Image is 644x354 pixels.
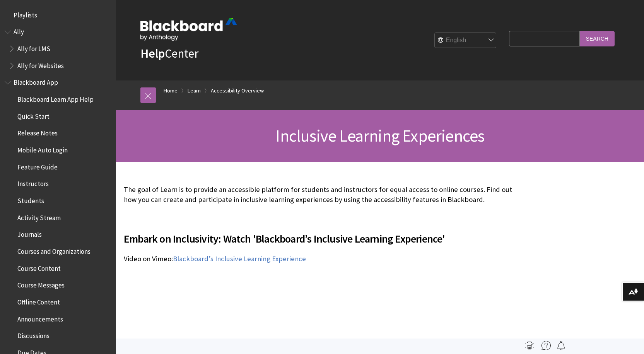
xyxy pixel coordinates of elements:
[173,254,306,263] span: Blackboard’s Inclusive​ Learning Experience
[17,262,61,272] span: Course Content
[5,9,111,22] nav: Book outline for Playlists
[17,161,58,171] span: Feature Guide
[17,279,65,289] span: Course Messages
[17,42,50,53] span: Ally for LMS
[124,185,522,205] p: The goal of Learn is to provide an accessible platform for students and instructors for equal acc...
[173,254,306,263] a: Blackboard’s Inclusive​ Learning Experience
[140,46,198,61] a: HelpCenter
[164,86,178,96] a: Home
[17,211,61,222] span: Activity Stream
[17,110,50,120] span: Quick Start
[275,125,484,146] span: Inclusive Learning Experiences
[557,341,566,350] img: Follow this page
[17,296,60,306] span: Offline Content
[140,18,237,41] img: Blackboard by Anthology
[17,93,94,103] span: Blackboard Learn App Help
[17,59,64,70] span: Ally for Websites
[580,31,615,46] input: Search
[17,144,68,154] span: Mobile Auto Login
[17,313,63,323] span: Announcements
[188,86,201,96] a: Learn
[5,26,111,72] nav: Book outline for Anthology Ally Help
[14,9,37,19] span: Playlists
[17,329,50,340] span: Discussions
[17,228,42,239] span: Journals
[17,178,49,188] span: Instructors
[435,33,497,48] select: Site Language Selector
[542,341,551,350] img: More help
[14,26,24,36] span: Ally
[211,86,264,96] a: Accessibility Overview
[17,194,44,205] span: Students
[140,46,165,61] strong: Help
[124,254,522,264] p: Video on Vimeo:
[14,76,58,87] span: Blackboard App
[17,245,91,255] span: Courses and Organizations
[124,231,522,247] span: Embark on Inclusivity: Watch 'Blackboard’s Inclusive​ Learning Experience'
[525,341,534,350] img: Print
[17,127,58,137] span: Release Notes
